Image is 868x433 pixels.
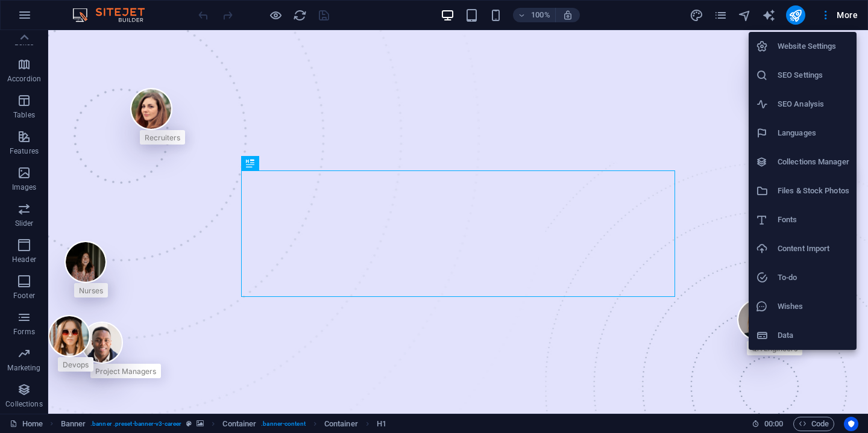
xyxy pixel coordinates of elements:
h6: SEO Analysis [778,97,849,111]
h6: Languages [778,126,849,140]
h6: Files & Stock Photos [778,184,849,198]
h6: Wishes [778,299,849,314]
h6: Website Settings [778,39,849,54]
h6: Fonts [778,213,849,227]
h6: SEO Settings [778,68,849,83]
h6: Data [778,328,849,343]
h6: Collections Manager [778,155,849,169]
h6: To-do [778,270,849,285]
h6: Content Import [778,241,849,256]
